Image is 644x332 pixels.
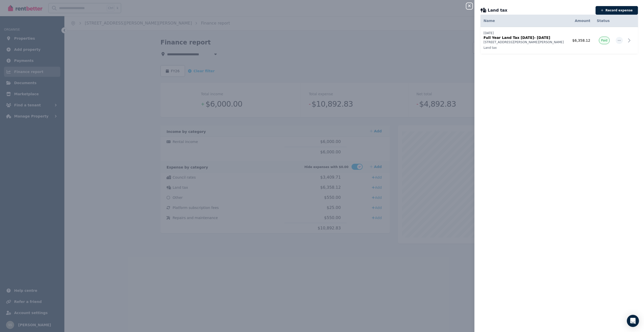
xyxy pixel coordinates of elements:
[484,31,566,35] p: [DATE]
[569,15,593,27] th: Amount
[596,6,638,15] button: Record expense
[488,7,507,13] span: Land tax
[627,315,639,327] div: Open Intercom Messenger
[484,40,566,44] p: [STREET_ADDRESS][PERSON_NAME][PERSON_NAME]
[484,35,566,40] p: Full Year Land Tax [DATE]- [DATE]
[484,46,566,50] p: Land tax
[601,38,607,42] span: Paid
[480,15,569,27] th: Name
[569,27,593,54] td: $6,358.12
[593,15,613,27] th: Status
